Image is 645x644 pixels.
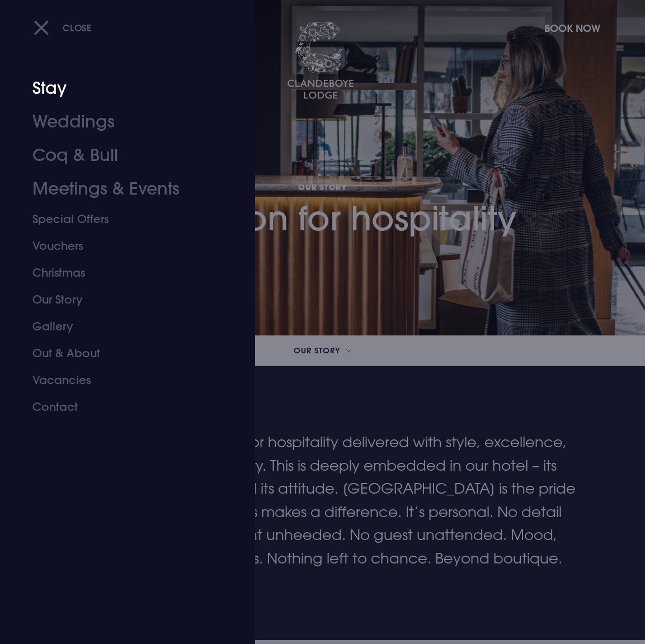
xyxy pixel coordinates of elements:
a: Gallery [32,313,208,340]
a: Christmas [32,259,208,286]
a: Weddings [32,105,208,139]
a: Stay [32,72,208,105]
a: Our Story [32,286,208,313]
a: Contact [32,394,208,420]
button: Close [34,16,92,39]
a: Vacancies [32,367,208,394]
a: Coq & Bull [32,139,208,172]
a: Vouchers [32,233,208,259]
span: Close [63,22,92,34]
a: Special Offers [32,206,208,233]
a: Meetings & Events [32,172,208,206]
a: Out & About [32,340,208,367]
